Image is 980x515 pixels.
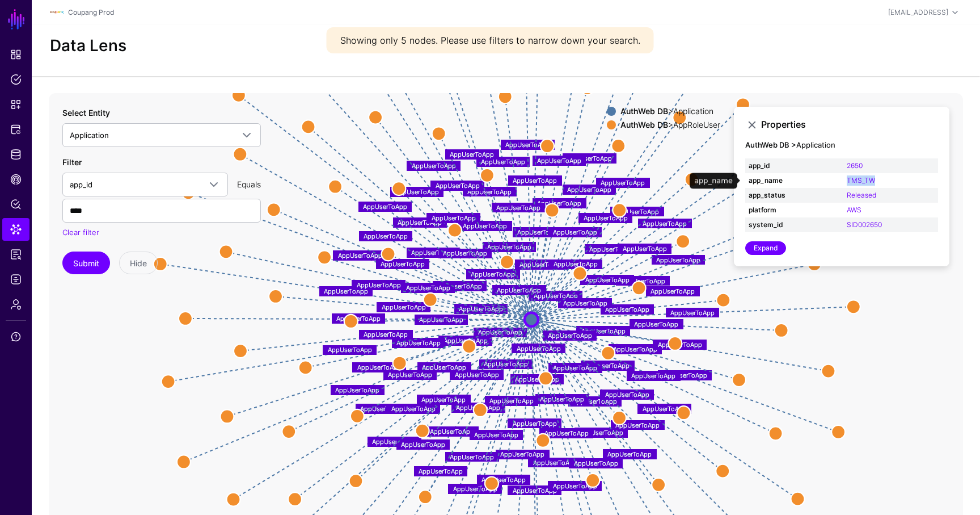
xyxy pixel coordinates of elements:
[411,248,455,256] text: AppUserToApp
[605,305,649,313] text: AppUserToApp
[2,268,29,291] a: Logs
[372,437,416,445] text: AppUserToApp
[670,308,715,316] text: AppUserToApp
[406,284,450,292] text: AppUserToApp
[643,219,687,227] text: AppUserToApp
[656,256,700,263] text: AppUserToApp
[658,341,702,349] text: AppUserToApp
[401,441,445,449] text: AppUserToApp
[589,245,633,253] text: AppUserToApp
[395,187,439,195] text: AppUserToApp
[10,124,22,135] span: Protected Systems
[515,375,559,383] text: AppUserToApp
[62,156,82,168] label: Filter
[500,450,544,458] text: AppUserToApp
[119,252,158,274] button: Hide
[573,397,617,405] text: AppUserToApp
[62,228,99,237] a: Clear filter
[568,154,612,162] text: AppUserToApp
[438,282,482,290] text: AppUserToApp
[513,177,557,185] text: AppUserToApp
[421,396,466,404] text: AppUserToApp
[623,245,667,253] text: AppUserToApp
[749,161,834,171] strong: app_id
[436,182,480,190] text: AppUserToApp
[585,276,630,284] text: AppUserToApp
[487,242,531,250] text: AppUserToApp
[620,106,668,116] strong: AuthWeb DB
[471,270,515,278] text: AppUserToApp
[324,287,368,295] text: AppUserToApp
[233,178,265,190] div: Equals
[749,190,834,200] strong: app_status
[888,7,948,18] div: [EMAIL_ADDRESS]
[574,459,618,467] text: AppUserToApp
[2,168,29,191] a: CAEP Hub
[613,345,657,353] text: AppUserToApp
[484,360,528,368] text: AppUserToApp
[749,175,834,186] strong: app_name
[519,260,564,268] text: AppUserToApp
[388,371,432,379] text: AppUserToApp
[615,207,659,215] text: AppUserToApp
[847,191,876,199] a: Released
[540,395,584,403] text: AppUserToApp
[360,405,404,413] text: AppUserToApp
[467,187,512,195] text: AppUserToApp
[847,220,882,229] a: SID002650
[10,99,22,110] span: Snippets
[581,326,626,334] text: AppUserToApp
[749,220,834,230] strong: system_id
[10,224,22,235] span: Data Lens
[450,150,494,158] text: AppUserToApp
[450,453,494,460] text: AppUserToApp
[430,427,474,435] text: AppUserToApp
[381,303,425,311] text: AppUserToApp
[601,178,645,186] text: AppUserToApp
[70,180,92,189] span: app_id
[513,419,557,427] text: AppUserToApp
[336,314,381,322] text: AppUserToApp
[761,119,938,130] h3: Properties
[537,157,581,165] text: AppUserToApp
[534,292,578,300] text: AppUserToApp
[455,370,499,378] text: AppUserToApp
[338,252,382,259] text: AppUserToApp
[749,205,834,215] strong: platform
[745,141,938,150] h4: Application
[553,364,597,372] text: AppUserToApp
[553,482,597,490] text: AppUserToApp
[10,274,22,285] span: Logs
[567,186,611,194] text: AppUserToApp
[443,337,488,345] text: AppUserToApp
[513,486,557,494] text: AppUserToApp
[618,120,723,129] div: > AppRoleUser
[2,193,29,216] a: Policy Lens
[554,260,598,268] text: AppUserToApp
[621,277,665,284] text: AppUserToApp
[585,362,630,370] text: AppUserToApp
[412,161,456,169] text: AppUserToApp
[2,218,29,241] a: Data Lens
[615,421,660,429] text: AppUserToApp
[478,328,522,336] text: AppUserToApp
[364,330,408,338] text: AppUserToApp
[643,404,687,412] text: AppUserToApp
[631,372,675,380] text: AppUserToApp
[419,316,463,324] text: AppUserToApp
[847,206,861,214] a: AWS
[2,43,29,66] a: Dashboard
[398,219,442,227] text: AppUserToApp
[2,143,29,166] a: Identity Data Fabric
[396,339,441,347] text: AppUserToApp
[745,140,796,149] strong: AuthWeb DB >
[327,27,654,53] div: Showing only 5 nodes. Please use filters to narrow down your search.
[68,8,114,16] a: Coupang Prod
[481,157,525,165] text: AppUserToApp
[634,320,678,328] text: AppUserToApp
[391,405,436,413] text: AppUserToApp
[328,346,372,354] text: AppUserToApp
[745,241,786,255] a: Expand
[10,49,22,60] span: Dashboard
[70,131,109,140] span: Application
